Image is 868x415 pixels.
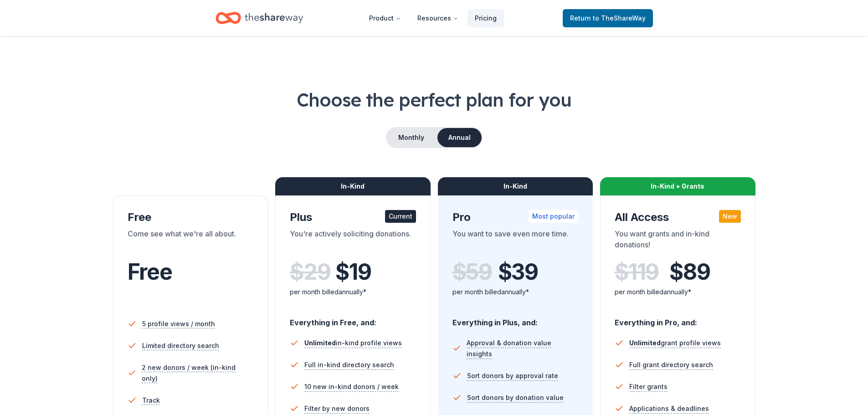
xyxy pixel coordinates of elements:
div: per month billed annually* [452,287,579,297]
span: 2 new donors / week (in-kind only) [142,362,253,384]
div: You want to save even more time. [452,228,579,254]
span: $ 39 [498,259,538,285]
div: Free [128,210,254,225]
span: $ 89 [669,259,710,285]
span: Applications & deadlines [629,403,709,414]
h1: Choose the perfect plan for you [36,87,832,113]
span: grant profile views [629,339,721,347]
a: Home [216,7,303,29]
div: Current [385,210,416,223]
div: Everything in Free, and: [290,309,416,328]
span: Sort donors by donation value [467,392,564,403]
div: In-Kind [438,177,593,195]
div: In-Kind + Grants [600,177,755,195]
a: Returnto TheShareWay [563,9,653,27]
div: You're actively soliciting donations. [290,228,416,254]
span: Track [142,395,160,406]
span: Filter grants [629,381,668,392]
nav: Main [362,7,504,29]
div: In-Kind [275,177,431,195]
span: Free [128,258,172,285]
div: Pro [452,210,579,225]
span: Full grant directory search [629,359,713,370]
a: Pricing [467,9,504,27]
button: Resources [410,9,466,27]
span: to TheShareWay [593,14,646,22]
span: in-kind profile views [304,339,402,347]
span: Unlimited [304,339,336,347]
span: 5 profile views / month [142,318,215,329]
span: Sort donors by approval rate [467,370,558,381]
div: Plus [290,210,416,225]
button: Monthly [387,128,436,147]
span: Full in-kind directory search [304,359,394,370]
div: Most popular [529,210,578,223]
div: All Access [615,210,741,225]
span: Limited directory search [142,340,219,351]
div: You want grants and in-kind donations! [615,228,741,254]
div: Everything in Plus, and: [452,309,579,328]
div: per month billed annually* [615,287,741,297]
span: Approval & donation value insights [467,338,578,359]
div: New [719,210,741,223]
div: Everything in Pro, and: [615,309,741,328]
div: Come see what we're all about. [128,228,254,254]
button: Annual [437,128,482,147]
span: Unlimited [629,339,661,347]
span: 10 new in-kind donors / week [304,381,399,392]
button: Product [362,9,408,27]
span: $ 19 [335,259,371,285]
span: Filter by new donors [304,403,370,414]
div: per month billed annually* [290,287,416,297]
span: Return [570,13,646,24]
